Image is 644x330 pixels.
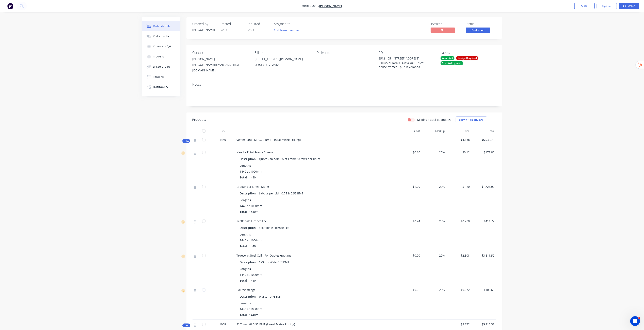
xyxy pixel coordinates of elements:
span: Total: [240,313,248,317]
span: $0.072 [448,288,470,292]
div: [PERSON_NAME][EMAIL_ADDRESS][DOMAIN_NAME] [193,62,248,73]
span: 1440 at 1000mm [240,238,262,242]
span: Total: [240,175,248,179]
span: $103.68 [473,288,495,292]
span: Total: [240,279,248,282]
button: Show / Hide columns [456,117,487,123]
span: $1,728.00 [473,185,495,189]
span: 20% [423,288,445,292]
button: Add team member [271,28,301,33]
span: 1440m [248,244,260,248]
span: Total: [240,210,248,214]
div: Qty [211,127,235,135]
div: Products [193,117,207,122]
span: Lengths [240,232,251,237]
span: 90mm Panel Kit 0.75 BMT (Lineal Metre Pricing) [237,138,301,142]
span: 20% [423,150,445,154]
span: $4.188 [448,138,470,142]
div: Accepted [441,56,455,60]
div: [PERSON_NAME] [193,56,248,62]
span: $5.172 [448,322,470,326]
button: Timeline [142,72,180,82]
button: Checklists 0/0 [142,41,180,52]
button: Collaborate [142,31,180,41]
div: Created [220,22,242,26]
button: Tracking [142,52,180,62]
div: [PERSON_NAME][PERSON_NAME][EMAIL_ADDRESS][DOMAIN_NAME] [193,56,248,73]
span: 1440m [248,279,260,282]
div: Bill to [254,51,310,55]
span: 1440 at 1000mm [240,307,262,311]
span: $0.00 [399,253,420,258]
div: Status [466,22,496,26]
span: Scottsdale Licence Fee [237,219,267,223]
div: Notes [193,83,496,86]
div: [PERSON_NAME] [193,28,215,32]
div: Required [247,22,269,26]
span: $0.06 [399,288,420,292]
div: Quote - Needle Point Frame Screws per lin m [258,156,322,162]
span: $0.288 [448,219,470,223]
a: [PERSON_NAME] [319,4,342,8]
div: Kit [182,139,190,143]
span: Kit [184,324,189,327]
button: Close [574,3,595,9]
div: Order details [153,24,170,28]
div: Description [240,259,258,265]
span: $6,030.72 [473,138,495,142]
span: No [431,28,455,33]
div: Contact [193,51,248,55]
span: Order #20 - [302,4,319,8]
div: Linked Orders [153,65,170,69]
div: Labour per LM - 0.75 & 0.55 BMT [258,190,305,196]
div: Design Required [456,56,478,60]
img: Factory [7,3,13,9]
span: $414.72 [473,219,495,223]
span: Coil Wasteage [237,288,256,292]
span: 20% [423,253,445,258]
span: [DATE] [247,28,256,32]
div: Labels [441,51,496,55]
button: Production [466,28,490,34]
span: Lengths [240,198,251,202]
div: Checklists 0/0 [153,45,171,48]
div: LEYCESTER, , 2480 [254,62,310,68]
div: Description [240,190,258,196]
span: $0.10 [399,150,420,154]
div: Description [240,156,258,162]
div: Description [240,225,258,231]
span: $5,213.37 [473,322,495,326]
span: $1.20 [448,185,470,189]
span: Labour per Lineal Meter [237,185,269,189]
span: 1440 at 1000mm [240,204,262,208]
span: Kit [184,139,189,142]
div: [STREET_ADDRESS][PERSON_NAME]LEYCESTER, , 2480 [254,56,310,69]
span: $3,611.52 [473,253,495,258]
div: Total [471,127,496,135]
span: 1440m [248,175,260,179]
label: Display actual quantities [417,118,451,122]
div: Description [240,294,258,299]
span: Lengths [240,163,251,168]
button: Edit Order [619,3,639,9]
button: Add team member [274,28,301,33]
button: Linked Orders [142,62,180,72]
div: Price [447,127,472,135]
div: Kit [182,324,190,327]
div: Profitability [153,85,168,89]
div: Collaborate [153,35,169,38]
div: Invoiced [431,22,461,26]
span: 1440m [248,210,260,214]
div: Sent to Engineer [441,61,463,65]
span: Truecore Steel Coil - For Quotes quoting [237,254,291,257]
div: Timeline [153,75,164,79]
span: Lengths [240,267,251,271]
div: Created by [193,22,215,26]
div: PO [379,51,434,55]
span: 1440 at 1000mm [240,273,262,277]
span: $1.00 [399,185,420,189]
div: [STREET_ADDRESS][PERSON_NAME] [254,56,310,62]
button: Order details [142,21,180,31]
div: 2512 - 05 - [STREET_ADDRESS][PERSON_NAME] Leycester - New house frames - purlin veranda [379,56,429,69]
